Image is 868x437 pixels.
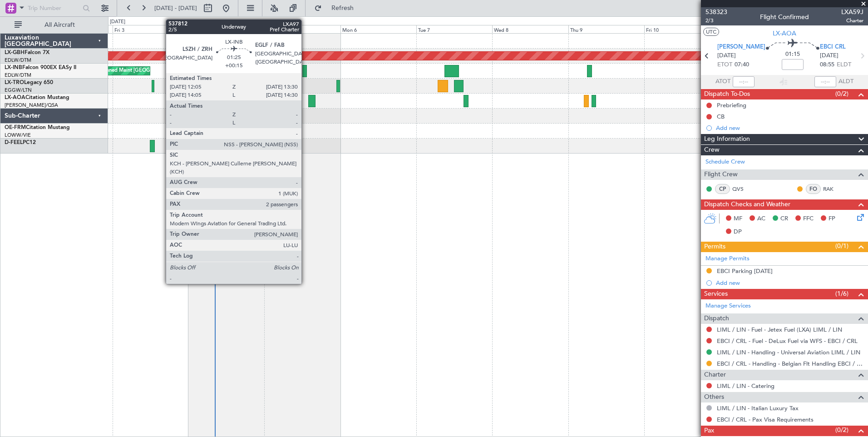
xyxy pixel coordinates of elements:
a: LIML / LIN - Italian Luxury Tax [717,404,799,412]
a: LX-INBFalcon 900EX EASy II [5,65,76,70]
span: LX-GBH [5,50,25,55]
input: Trip Number [28,1,80,15]
span: 01:15 [785,50,800,59]
button: Refresh [310,1,365,15]
span: Others [704,392,724,402]
div: Add new [716,279,863,287]
span: Flight Crew [704,169,738,180]
span: All Aircraft [24,22,96,28]
span: 538323 [705,7,727,17]
span: Pax [704,426,714,436]
input: --:-- [733,76,755,87]
span: ELDT [837,60,851,70]
div: Thu 9 [568,25,644,33]
span: D-FEEL [5,140,23,145]
span: Charter [704,370,726,380]
a: EBCI / CRL - Handling - Belgian Flt Handling EBCI / CRL [717,360,863,367]
a: Manage Services [705,302,751,311]
span: ETOT [717,60,732,70]
span: Crew [704,145,720,155]
div: [DATE] [110,18,125,26]
span: [DATE] [717,51,736,60]
div: Flight Confirmed [760,12,809,22]
span: LX-INB [5,65,22,70]
span: OE-FRM [5,125,26,130]
a: LIML / LIN - Handling - Universal Aviation LIML / LIN [717,348,860,356]
span: LX-TRO [5,80,24,85]
span: AC [757,214,765,223]
div: Planned Maint [GEOGRAPHIC_DATA] [99,64,186,78]
span: [DATE] [820,51,838,60]
div: CB [717,113,725,120]
span: EBCI CRL [820,43,846,52]
div: Fri 3 [113,25,188,33]
span: ALDT [838,77,853,86]
a: Manage Permits [705,254,750,263]
span: Leg Information [704,134,750,144]
span: Services [704,289,728,299]
div: Fri 10 [644,25,720,33]
a: Schedule Crew [705,158,745,167]
span: LXA59J [841,7,863,17]
div: Sun 5 [264,25,340,33]
div: Wed 8 [492,25,568,33]
span: CR [780,214,788,223]
span: 2/3 [705,17,727,25]
span: (0/2) [835,425,848,435]
span: Charter [841,17,863,25]
span: (0/1) [835,241,848,251]
span: DP [734,228,742,237]
span: [PERSON_NAME] [717,43,765,52]
a: LIML / LIN - Catering [717,382,774,390]
div: FO [806,184,821,194]
div: Add new [716,124,863,132]
span: 08:55 [820,60,834,70]
button: All Aircraft [10,18,99,32]
span: Refresh [324,5,362,11]
div: Mon 6 [340,25,416,33]
div: Tue 7 [416,25,492,33]
a: LX-GBHFalcon 7X [5,50,49,55]
a: OE-FRMCitation Mustang [5,125,70,130]
a: QVS [732,185,753,193]
div: Prebriefing [717,101,746,109]
span: [DATE] - [DATE] [154,4,197,12]
a: EDLW/DTM [5,57,31,64]
button: UTC [703,28,719,36]
span: Permits [704,242,725,252]
span: ATOT [715,77,730,86]
span: FFC [803,214,814,223]
span: 07:40 [735,60,749,70]
div: Sat 4 [188,25,264,33]
a: EBCI / CRL - Fuel - DeLux Fuel via WFS - EBCI / CRL [717,337,858,345]
a: D-FEELPC12 [5,140,36,145]
a: LX-TROLegacy 650 [5,80,53,85]
a: RAK [823,185,843,193]
a: EBCI / CRL - Pax Visa Requirements [717,416,814,423]
a: [PERSON_NAME]/QSA [5,102,58,109]
span: FP [829,214,835,223]
a: LOWW/VIE [5,132,31,139]
span: MF [734,214,742,223]
span: LX-AOA [5,95,25,100]
span: (1/6) [835,289,848,298]
span: (0/2) [835,89,848,99]
span: Dispatch Checks and Weather [704,199,790,210]
span: Dispatch [704,313,729,324]
a: LX-AOACitation Mustang [5,95,69,100]
span: LX-AOA [773,29,796,38]
a: EGGW/LTN [5,87,32,94]
span: Dispatch To-Dos [704,89,750,99]
div: EBCI Parking [DATE] [717,267,773,275]
a: EDLW/DTM [5,72,31,79]
a: LIML / LIN - Fuel - Jetex Fuel (LXA) LIML / LIN [717,326,842,333]
div: CP [715,184,730,194]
